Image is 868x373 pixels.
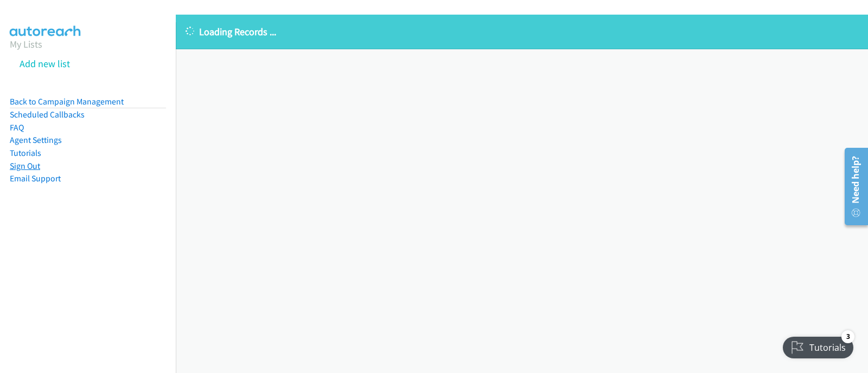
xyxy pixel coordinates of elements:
a: Tutorials [10,148,41,158]
a: Add new list [20,57,70,70]
a: Email Support [10,173,61,184]
p: Loading Records ... [186,24,858,39]
a: Sign Out [10,161,40,171]
a: FAQ [10,122,24,133]
iframe: Checklist [776,326,860,365]
iframe: Resource Center [837,143,868,230]
a: My Lists [10,38,42,50]
a: Scheduled Callbacks [10,109,85,120]
a: Agent Settings [10,135,62,145]
a: Back to Campaign Management [10,96,124,107]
